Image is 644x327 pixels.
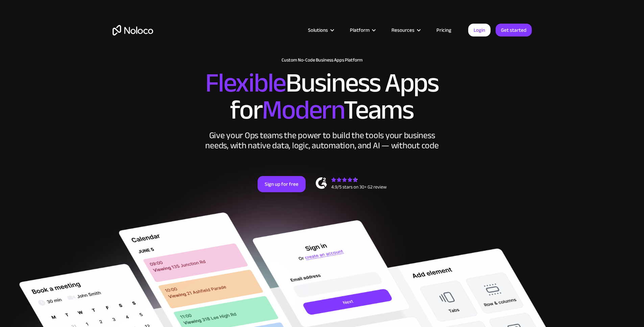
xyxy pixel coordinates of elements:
[308,26,328,34] div: Solutions
[262,85,343,135] span: Modern
[468,24,491,36] a: Login
[113,25,153,35] a: home
[204,130,440,151] div: Give your Ops teams the power to build the tools your business needs, with native data, logic, au...
[258,176,306,192] a: Sign up for free
[391,26,414,34] div: Resources
[341,26,383,34] div: Platform
[113,70,532,124] h2: Business Apps for Teams
[428,26,460,34] a: Pricing
[350,26,369,34] div: Platform
[496,24,532,36] a: Get started
[300,26,341,34] div: Solutions
[205,58,286,108] span: Flexible
[383,26,428,34] div: Resources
